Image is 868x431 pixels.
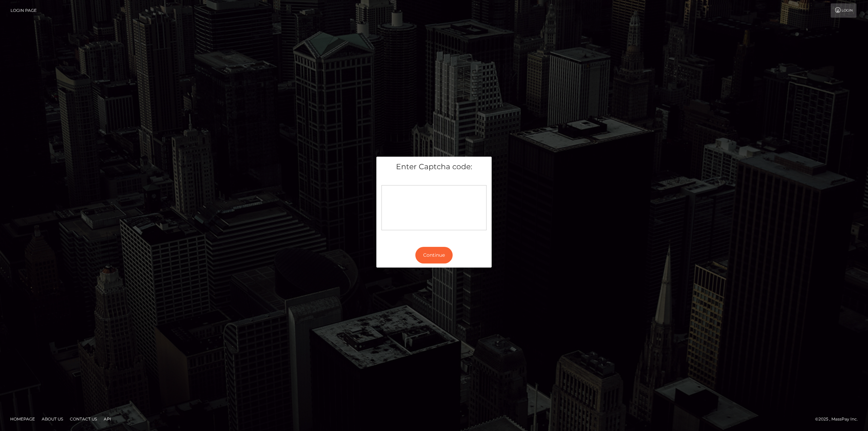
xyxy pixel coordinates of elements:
a: About Us [39,414,66,424]
a: Login [831,3,856,18]
button: Continue [415,247,453,263]
h5: Enter Captcha code: [381,162,487,172]
a: Homepage [7,414,38,424]
div: © 2025 , MassPay Inc. [815,415,863,423]
a: Contact Us [67,414,100,424]
a: Login Page [11,3,37,18]
a: API [101,414,114,424]
div: Captcha widget loading... [381,185,487,230]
